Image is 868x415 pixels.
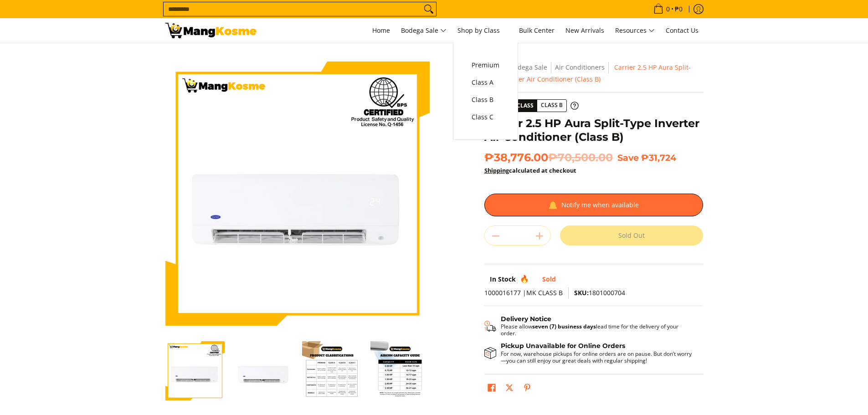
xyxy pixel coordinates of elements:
[472,112,499,123] span: Class C
[484,288,563,297] span: 1000016177 |MK CLASS B
[611,18,659,43] a: Resources
[484,117,703,144] h1: Carrier 2.5 HP Aura Split-Type Inverter Air Conditioner (Class B)
[457,25,508,36] span: Shop by Class
[484,61,703,85] nav: Breadcrumbs
[555,63,605,72] a: Air Conditioners
[467,74,504,91] a: Class A
[467,91,504,108] a: Class B
[165,341,225,400] img: Carrier 2.5 HP Aura Split-Type Inverter Air Conditioner (Class B)-1
[401,25,447,36] span: Bodega Sale
[537,100,566,111] span: Class B
[472,94,499,106] span: Class B
[421,2,436,16] button: Search
[490,275,516,283] span: In Stock
[372,26,390,35] span: Home
[501,323,694,337] p: Please allow lead time for the delivery of your order.
[453,18,513,43] a: Shop by Class
[561,18,609,43] a: New Arrivals
[651,4,685,14] span: •
[501,350,694,364] p: For now, warehouse pickups for online orders are on pause. But don’t worry—you can still enjoy ou...
[514,18,559,43] a: Bulk Center
[565,26,604,35] span: New Arrivals
[574,288,625,297] span: 1801000704
[472,77,499,88] span: Class A
[165,61,430,326] img: Carrier 2.5 HP Aura Split-Type Inverter Air Conditioner (Class B)
[484,63,691,83] span: Carrier 2.5 HP Aura Split-Type Inverter Air Conditioner (Class B)
[467,56,504,74] a: Premium
[485,381,498,397] a: Share on Facebook
[532,323,596,330] strong: seven (7) business days
[673,6,684,12] span: ₱0
[484,151,613,164] span: ₱38,776.00
[501,315,551,323] strong: Delivery Notice
[234,341,293,400] img: Carrier 2.5 HP Aura Split-Type Inverter Air Conditioner (Class B)-2
[521,381,534,397] a: Pin on Pinterest
[467,108,504,126] a: Class C
[615,25,655,36] span: Resources
[484,166,576,174] strong: calculated at checkout
[484,166,509,174] a: Shipping
[641,152,676,163] span: ₱31,724
[370,341,430,400] img: Carrier 2.5 HP Aura Split-Type Inverter Air Conditioner (Class B)-4
[302,341,361,400] img: Carrier 2.5 HP Aura Split-Type Inverter Air Conditioner (Class B)-3
[510,63,547,72] a: Bodega Sale
[503,381,516,397] a: Post on X
[484,315,694,337] button: Shipping & Delivery
[266,18,703,43] nav: Main Menu
[574,288,589,297] span: SKU:
[519,26,555,35] span: Bulk Center
[396,18,451,43] a: Bodega Sale
[484,99,579,112] a: Product Class Class B
[548,151,613,164] del: ₱70,500.00
[542,275,556,283] span: Sold
[661,18,703,43] a: Contact Us
[617,152,639,163] span: Save
[501,342,625,350] strong: Pickup Unavailable for Online Orders
[472,60,499,71] span: Premium
[665,6,671,12] span: 0
[368,18,395,43] a: Home
[666,26,699,35] span: Contact Us
[165,23,257,38] img: Carrier 2.5 HP Aura Split-Type Inverter Air Conditioner (Class B) | Mang Kosme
